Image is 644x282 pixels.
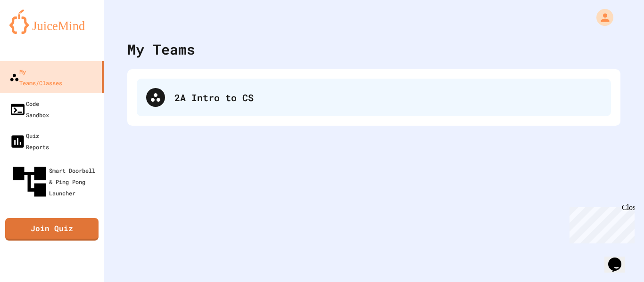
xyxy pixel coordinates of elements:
[9,98,49,121] div: Code Sandbox
[5,218,99,241] a: Join Quiz
[9,66,62,89] div: My Teams/Classes
[9,162,100,201] div: Smart Doorbell & Ping Pong Launcher
[586,7,616,28] div: My Account
[566,203,635,243] iframe: chat widget
[4,4,65,60] div: Chat with us now!Close
[127,39,195,60] div: My Teams
[9,130,49,153] div: Quiz Reports
[9,9,94,34] img: logo-orange.svg
[137,79,611,116] div: 2A Intro to CS
[174,90,602,105] div: 2A Intro to CS
[604,244,635,273] iframe: chat widget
